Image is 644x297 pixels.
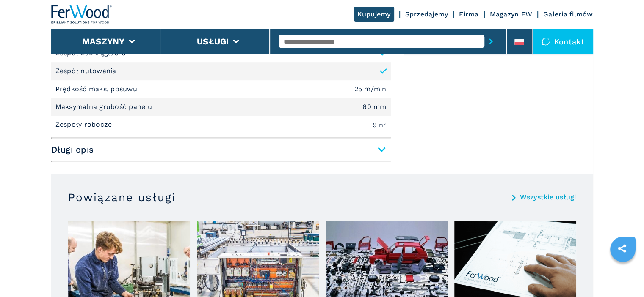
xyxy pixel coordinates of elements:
iframe: Chat [608,259,638,291]
h3: Powiązane usługi [68,191,176,204]
a: Sprzedajemy [405,10,448,18]
button: Maszyny [82,36,125,46]
div: Kontakt [533,29,593,54]
p: Maksymalna grubość panelu [55,102,155,112]
a: Firma [459,10,478,18]
a: Wszystkie usługi [520,194,576,201]
button: Usługi [197,36,229,46]
p: Zespoły robocze [55,120,114,129]
span: Długi opis [51,142,391,157]
button: submit-button [484,32,498,51]
img: Ferwood [51,5,112,24]
em: 60 mm [362,104,386,110]
a: sharethis [611,238,633,259]
a: Kupujemy [354,7,394,22]
p: Zespół nutowania [55,66,116,76]
em: 25 m/min [354,86,387,93]
a: Magazyn FW [490,10,533,18]
img: Kontakt [542,37,550,46]
p: Prędkość maks. posuwu [55,84,140,94]
a: Galeria filmów [543,10,593,18]
em: 9 nr [373,122,387,128]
